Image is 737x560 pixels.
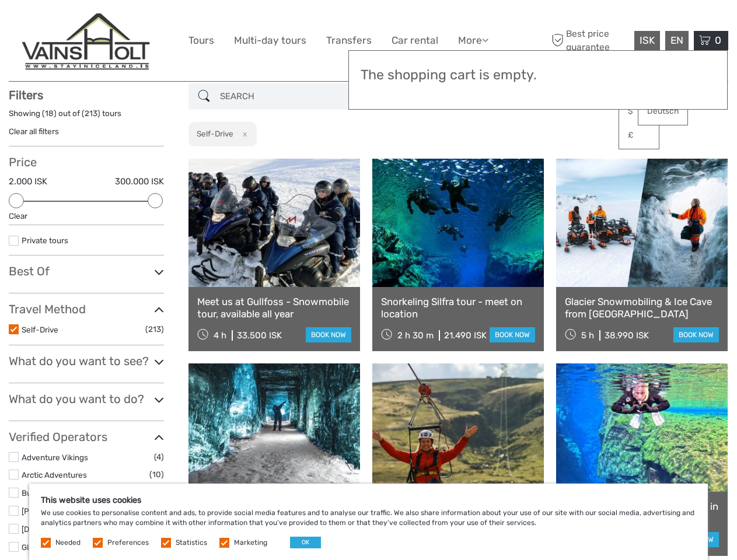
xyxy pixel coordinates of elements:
button: x [235,128,251,140]
button: Open LiveChat chat widget [134,18,148,32]
p: We're away right now. Please check back later! [16,20,132,30]
a: Clear all filters [9,127,59,136]
button: OK [290,537,321,548]
a: book now [673,327,719,342]
label: 18 [45,108,54,119]
a: Self-Drive [22,325,58,334]
strong: Filters [9,88,43,102]
a: Buggy Iceland [22,488,73,498]
h3: Price [9,155,164,169]
a: Glacier Snowmobiling & Ice Cave from [GEOGRAPHIC_DATA] [565,296,719,320]
div: Showing ( ) out of ( ) tours [9,108,164,126]
label: Marketing [234,538,267,548]
a: Arctic Adventures [22,470,87,480]
span: 4 h [214,330,226,341]
h3: The shopping cart is empty. [361,67,715,83]
h3: Travel Method [9,302,164,316]
a: book now [490,327,535,342]
a: More [458,32,488,49]
a: book now [306,327,351,342]
a: Meet us at Gullfoss - Snowmobile tour, available all year [197,296,351,320]
div: EN [665,31,689,50]
a: Private tours [22,236,68,245]
div: We use cookies to personalise content and ads, to provide social media features and to analyse ou... [29,484,708,560]
a: [PERSON_NAME] The Guide [22,506,123,516]
span: Best price guarantee [549,27,631,53]
a: $ [619,101,659,122]
a: Transfers [326,32,372,49]
span: (213) [145,323,164,336]
a: Glacier Trips [22,542,65,552]
label: 2.000 ISK [9,176,47,188]
label: 300.000 ISK [115,176,164,188]
input: SEARCH [215,86,354,107]
h3: Verified Operators [9,430,164,444]
a: Adventure Vikings [22,453,88,462]
span: 5 h [581,330,594,341]
label: Needed [55,538,81,548]
a: Car rental [392,32,438,49]
div: Clear [9,211,164,222]
h5: This website uses cookies [41,495,696,505]
h3: What do you want to do? [9,392,164,406]
span: 0 [713,34,723,46]
div: 38.990 ISK [605,330,649,341]
label: 213 [85,108,97,119]
a: Snorkeling Silfra tour - meet on location [381,296,535,320]
div: 21.490 ISK [444,330,487,341]
a: Deutsch [638,101,687,122]
span: (10) [149,468,164,481]
div: 33.500 ISK [237,330,282,341]
a: [DOMAIN_NAME] by Icelandia [22,524,128,534]
span: (4) [154,450,164,464]
h2: Self-Drive [197,129,233,138]
a: £ [619,125,659,146]
label: Statistics [176,538,207,548]
a: Multi-day tours [234,32,306,49]
a: Tours [188,32,214,49]
h3: Best Of [9,264,164,278]
span: ISK [640,34,655,46]
img: 895-a7a4b632-96e8-4317-b778-3c77b6a97240_logo_big.jpg [22,11,151,70]
h3: What do you want to see? [9,354,164,368]
span: 2 h 30 m [397,330,434,341]
label: Preferences [107,538,149,548]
